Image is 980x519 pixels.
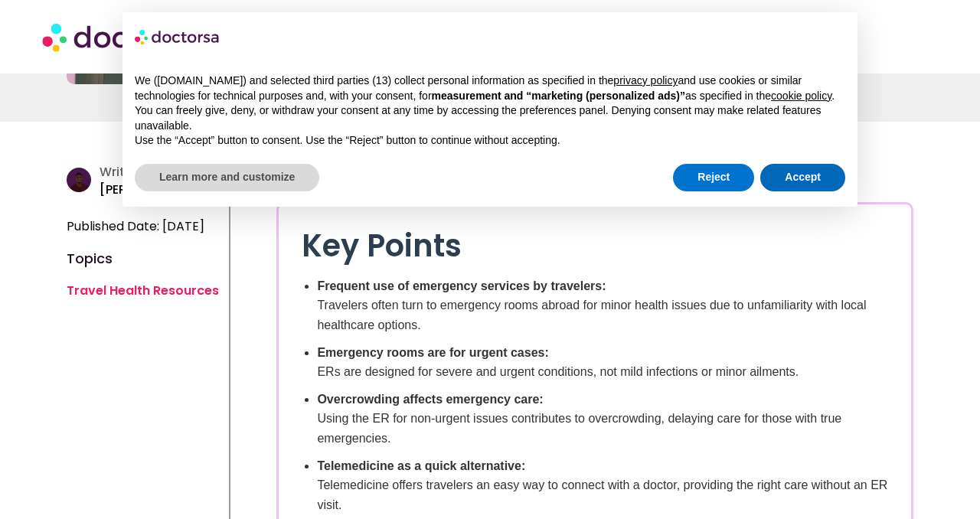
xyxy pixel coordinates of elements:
strong: Emergency rooms are for urgent cases: [317,346,548,359]
a: privacy policy [613,74,678,86]
span: Published Date: [DATE] [67,216,204,237]
strong: measurement and “marketing (personalized ads)” [432,90,685,102]
strong: Telemedicine as a quick alternative: [317,459,525,472]
button: Reject [673,164,754,191]
button: Accept [760,164,845,191]
li: Travelers often turn to emergency rooms abroad for minor health issues due to unfamiliarity with ... [317,276,888,335]
li: Telemedicine offers travelers an easy way to connect with a doctor, providing the right care with... [317,456,888,515]
p: We ([DOMAIN_NAME]) and selected third parties (13) collect personal information as specified in t... [135,73,845,103]
p: You can freely give, deny, or withdraw your consent at any time by accessing the preferences pane... [135,103,845,133]
button: Learn more and customize [135,164,319,191]
strong: Frequent use of emergency services by travelers: [317,279,606,292]
p: Use the “Accept” button to consent. Use the “Reject” button to continue without accepting. [135,133,845,149]
h4: Written By [100,165,221,179]
p: [PERSON_NAME] [100,179,221,201]
li: Using the ER for non-urgent issues contributes to overcrowding, delaying care for those with true... [317,390,888,449]
a: cookie policy [771,90,831,102]
a: Travel Health Resources [67,282,219,299]
h4: Topics [67,253,222,265]
strong: Overcrowding affects emergency care: [317,393,543,406]
h2: Key Points [302,227,888,264]
img: logo [135,24,220,49]
li: ERs are designed for severe and urgent conditions, not mild infections or minor ailments. [317,343,888,382]
img: author [67,168,91,192]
